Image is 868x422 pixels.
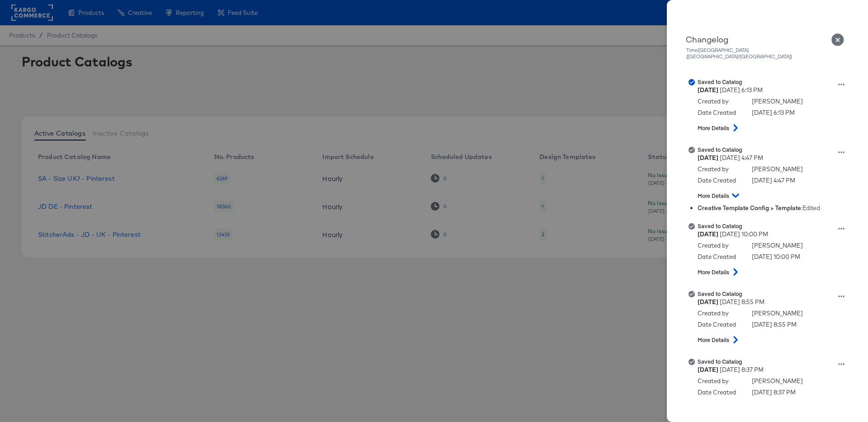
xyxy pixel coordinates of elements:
div: [DATE] 6:13 PM [752,108,795,117]
div: Created by [698,241,743,250]
div: Time [GEOGRAPHIC_DATA] ([GEOGRAPHIC_DATA]/[GEOGRAPHIC_DATA]) [686,47,845,60]
div: Created by [698,309,743,318]
div: [DATE] 8:37 PM [752,388,796,397]
div: Created by [698,377,743,385]
strong: More Details [698,336,729,344]
button: Close [825,27,850,52]
div: [DATE] 6:13 PM [698,86,849,94]
strong: Saved to Catalog [698,78,742,85]
div: Created by [698,165,743,173]
div: [DATE] 4:47 PM [698,154,849,162]
strong: More Details [698,192,729,200]
div: [DATE] 8:55 PM [698,298,849,306]
div: [PERSON_NAME] [752,241,803,250]
div: [PERSON_NAME] [752,165,803,173]
div: Created by [698,97,743,106]
div: [DATE] 10:00 PM [698,230,849,239]
div: [DATE] 8:55 PM [752,320,797,329]
strong: [DATE] [698,298,718,305]
strong: Saved to Catalog [698,146,742,153]
div: [PERSON_NAME] [752,309,803,318]
strong: [DATE] [698,366,718,373]
div: [DATE] 4:47 PM [752,176,795,185]
div: Date Created [698,176,743,185]
div: Date Created [698,253,743,261]
div: [DATE] 8:37 PM [698,366,849,374]
strong: Saved to Catalog [698,290,742,297]
li: : Edited [698,204,849,212]
strong: [DATE] [698,230,718,238]
strong: [DATE] [698,154,718,161]
strong: Saved to Catalog [698,222,742,230]
div: Date Created [698,108,743,117]
div: [DATE] 10:00 PM [752,253,800,261]
strong: More Details [698,124,729,132]
div: [PERSON_NAME] [752,97,803,106]
div: Date Created [698,388,743,397]
strong: More Details [698,268,729,276]
div: Changelog [686,34,845,44]
strong: [DATE] [698,86,718,94]
div: [PERSON_NAME] [752,377,803,385]
strong: Saved to Catalog [698,358,742,365]
div: Date Created [698,320,743,329]
strong: Creative Template Config > Template [698,204,801,212]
